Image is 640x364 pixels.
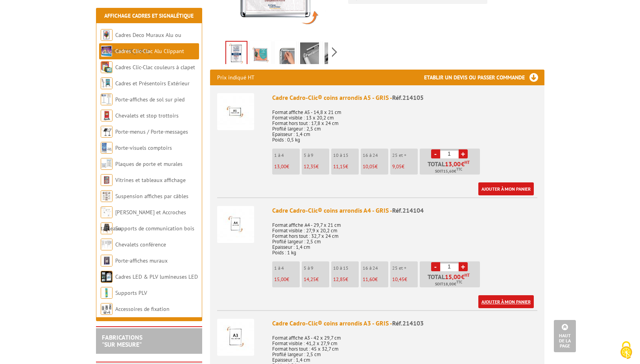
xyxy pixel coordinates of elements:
p: 16 à 24 [363,265,388,271]
span: 10,45 [392,276,404,283]
a: Porte-visuels comptoirs [115,144,172,151]
img: Cadres et Présentoirs Extérieur [101,77,113,89]
span: 12,85 [333,276,345,283]
img: Porte-affiches de sol sur pied [101,94,113,105]
span: Réf.214103 [392,319,424,327]
p: € [363,164,388,169]
p: Prix indiqué HT [217,70,255,85]
img: Cadres Deco Muraux Alu ou Bois [101,29,113,41]
span: 10,05 [363,163,375,170]
span: € [461,274,465,280]
p: 10 à 15 [333,265,359,271]
a: Cadres LED & PLV lumineuses LED [115,273,198,280]
a: - [431,262,440,271]
img: Suspension affiches par câbles [101,190,113,202]
sup: HT [465,160,470,165]
img: 214108_cadre_cadro-clic_coins_arrondis_60_x_80_cm.jpg [251,42,270,67]
span: 15,60 [443,168,454,175]
p: € [274,277,300,282]
sup: TTC [456,167,462,171]
span: Réf.214104 [392,206,424,214]
div: Cadre Cadro-Clic® coins arrondis A4 - GRIS - [272,206,537,215]
img: Accessoires de fixation [101,303,113,315]
a: Cadres Deco Muraux Alu ou [GEOGRAPHIC_DATA] [101,31,181,55]
a: Haut de la page [554,320,576,352]
p: € [333,277,359,282]
a: Cadres et Présentoirs Extérieur [115,80,190,87]
span: 15,00 [445,274,461,280]
img: Cadre Cadro-Clic® coins arrondis A3 - GRIS [217,319,254,356]
a: Porte-menus / Porte-messages [115,128,188,135]
p: Format affiche A4 - 29,7 x 21 cm Format visible : 27,9 x 20,2 cm Format hors tout : 32,7 x 24 cm ... [272,217,537,256]
img: cadres_alu_coins_chromes_tous_formats_affiches_214105_2.jpg [300,42,319,67]
a: Cadres Clic-Clac couleurs à clapet [115,64,195,71]
img: Porte-menus / Porte-messages [101,126,113,138]
p: 25 et + [392,265,418,271]
img: Porte-visuels comptoirs [101,142,113,154]
a: Affichage Cadres et Signalétique [104,12,194,19]
a: Vitrines et tableaux affichage [115,176,186,184]
img: Vitrines et tableaux affichage [101,174,113,186]
sup: TTC [456,280,462,284]
a: Porte-affiches muraux [115,257,168,264]
p: 16 à 24 [363,153,388,158]
span: 9,05 [392,163,402,170]
p: Total [422,161,480,175]
a: - [431,149,440,158]
span: 12,35 [304,163,316,170]
a: Cadres Clic-Clac Alu Clippant [115,48,184,55]
a: + [459,262,468,271]
span: 18,00 [443,281,454,287]
a: Supports PLV [115,289,147,296]
img: 214101_cadre_cadro-clic_coins_arrondis_a1.jpg [226,42,247,66]
p: Total [422,274,480,287]
sup: HT [465,272,470,278]
h3: Etablir un devis ou passer commande [424,70,544,85]
p: € [274,164,300,169]
span: € [461,161,465,167]
img: Cadres Clic-Clac couleurs à clapet [101,61,113,73]
span: 14,25 [304,276,316,283]
img: Plaques de porte et murales [101,158,113,170]
p: 25 et + [392,153,418,158]
p: € [304,164,329,169]
span: Réf.214105 [392,94,424,101]
span: Soit € [435,168,462,175]
a: [PERSON_NAME] et Accroches tableaux [101,209,186,232]
span: 15,00 [274,276,286,283]
img: Chevalets conférence [101,239,113,250]
img: Chevalets et stop trottoirs [101,110,113,121]
p: Format affiche A5 - 14,8 x 21 cm Format visible : 13 x 20,2 cm Format hors tout : 17,8 x 24 cm Pr... [272,104,537,143]
div: Cadre Cadro-Clic® coins arrondis A5 - GRIS - [272,93,537,102]
span: 11,60 [363,276,375,283]
span: Next [331,46,338,59]
span: Soit € [435,281,462,287]
span: 13,00 [445,161,461,167]
img: Porte-affiches muraux [101,255,113,267]
a: Accessoires de fixation [115,305,170,313]
p: 1 à 4 [274,265,300,271]
a: Ajouter à mon panier [478,182,534,195]
a: Ajouter à mon panier [478,295,534,308]
img: Cadre Cadro-Clic® coins arrondis A4 - GRIS [217,206,254,243]
a: Chevalets et stop trottoirs [115,112,179,119]
p: € [392,164,418,169]
a: Suspension affiches par câbles [115,193,188,200]
p: € [304,277,329,282]
div: Cadre Cadro-Clic® coins arrondis A3 - GRIS - [272,319,537,328]
p: 5 à 9 [304,153,329,158]
img: cadres_alu_coins_chromes_tous_formats_affiches_214105_3.jpg [325,42,343,67]
a: FABRICATIONS"Sur Mesure" [102,333,142,348]
p: € [392,277,418,282]
span: 11,15 [333,163,345,170]
p: € [363,277,388,282]
img: Cimaises et Accroches tableaux [101,206,113,218]
p: 5 à 9 [304,265,329,271]
p: 1 à 4 [274,153,300,158]
a: Chevalets conférence [115,241,166,248]
a: Plaques de porte et murales [115,160,183,167]
img: Cadres LED & PLV lumineuses LED [101,271,113,283]
button: Cookies (fenêtre modale) [612,337,640,364]
img: Cookies (fenêtre modale) [616,340,636,360]
img: cadro_clic_coins_arrondis_a5_a4_a3_a2_a1_a0_214105_214104_214117_214103_214102_214101_214108_2141... [276,42,295,67]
